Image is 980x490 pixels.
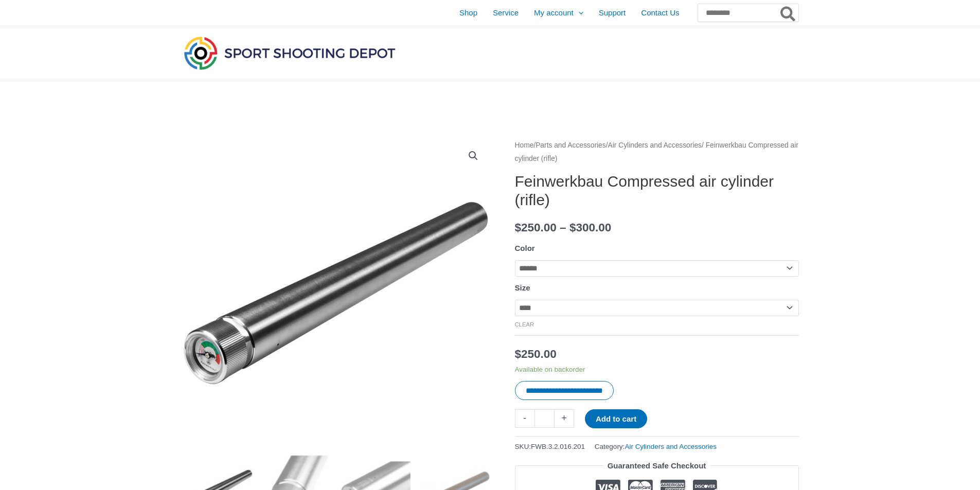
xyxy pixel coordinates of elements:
[531,443,585,450] span: FWB.3.2.016.201
[595,440,717,453] span: Category:
[625,443,717,450] a: Air Cylinders and Accessories
[569,221,576,234] span: $
[515,321,534,328] a: Clear options
[603,459,710,473] legend: Guaranteed Safe Checkout
[534,409,555,427] input: Product quantity
[515,283,530,292] label: Size
[585,409,647,428] button: Add to cart
[778,4,798,22] button: Search
[515,139,799,165] nav: Breadcrumb
[515,365,799,374] p: Available on backorder
[515,221,557,234] bdi: 250.00
[515,440,585,453] span: SKU:
[464,147,483,165] a: View full-screen image gallery
[515,348,522,360] span: $
[515,244,535,252] label: Color
[515,221,522,234] span: $
[515,172,799,209] h1: Feinwerkbau Compressed air cylinder (rifle)
[569,221,611,234] bdi: 300.00
[536,141,606,149] a: Parts and Accessories
[515,141,534,149] a: Home
[515,409,534,427] a: -
[182,34,398,72] img: Sport Shooting Depot
[560,221,566,234] span: –
[555,409,574,427] a: +
[608,141,702,149] a: Air Cylinders and Accessories
[515,348,557,360] bdi: 250.00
